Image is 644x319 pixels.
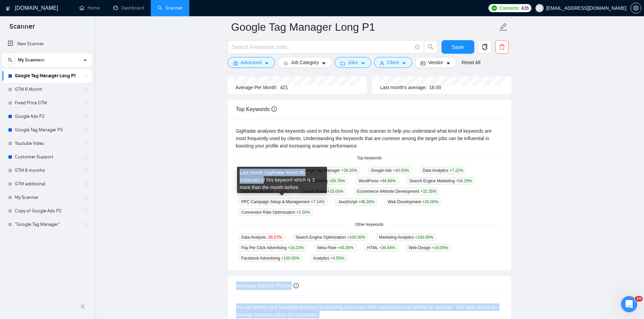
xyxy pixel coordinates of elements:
span: holder [83,114,89,119]
span: holder [83,100,89,106]
a: "Google Tag Manager" [15,218,79,231]
span: Marketing Analytics [376,234,436,241]
span: holder [83,181,89,187]
span: +7.22 % [449,168,463,173]
span: -28.57 % [267,235,282,240]
span: caret-down [264,61,269,66]
span: Vendor [428,59,443,66]
span: +36.84 % [379,245,395,250]
span: +45.00 % [337,245,354,250]
span: Google Ads [368,167,412,174]
span: holder [83,87,89,92]
span: folder [340,61,345,66]
span: +15.00 % [327,189,343,194]
span: Ecommerce Website Development [354,188,439,195]
button: userClientcaret-down [374,57,412,68]
span: +29.79 % [329,179,345,183]
span: PPC Campaign Setup & Management [239,198,328,206]
span: idcard [421,61,425,66]
a: searchScanner [158,5,183,11]
span: +100.00 % [347,235,365,240]
a: Google Ads P2 [15,110,79,123]
a: Fixed Price GTM [15,96,79,110]
span: caret-down [321,61,326,66]
span: +19.05 % [432,245,448,250]
span: Data Analysis [239,234,285,241]
span: +4.55 % [330,256,344,261]
span: caret-down [446,61,451,66]
span: My Scanners [18,53,45,67]
button: copy [478,40,492,54]
span: bars [283,61,288,66]
a: My Scanner [15,191,79,204]
span: info-circle [271,106,277,112]
span: search [5,58,15,62]
button: settingAdvancedcaret-down [228,57,275,68]
span: Facebook Advertising [239,255,302,262]
a: homeHome [79,5,100,11]
button: search [5,55,16,65]
span: info-circle [293,283,299,288]
a: Youtube Video [15,137,79,150]
img: upwork-logo.png [492,5,497,11]
span: Jobs [348,59,358,66]
button: setting [630,3,641,14]
a: Reset All [462,59,480,66]
button: barsJob Categorycaret-down [278,57,332,68]
span: +100.00 % [281,256,300,261]
img: logo [6,3,10,14]
input: Scanner name... [231,19,498,35]
div: Top Keywords [236,100,503,119]
span: +20.00 % [422,200,438,204]
span: +7.14 % [311,200,325,204]
div: Last month GigRadar found 45 instances of this keyword which is 3 more than the month before. [237,167,327,193]
span: double-left [80,303,87,310]
span: holder [83,154,89,160]
span: Google Tag Manager [300,167,360,174]
span: holder [83,168,89,173]
div: GigRadar analyses the keywords used in the jobs found by this scanner to help you understand what... [236,127,503,150]
iframe: Intercom live chat [621,296,637,312]
span: Average Per Month: [236,85,278,90]
input: Search Freelance Jobs... [232,43,412,51]
span: +2.50 % [296,210,310,215]
span: Last month's average: [380,85,427,90]
span: +100.00 % [415,235,433,240]
span: user [380,61,384,66]
span: +39.20 % [341,168,357,173]
span: Top keywords [353,155,386,161]
button: search [424,40,437,54]
span: holder [83,208,89,214]
div: You can inform your boosting decisions by knowing how much other freelancers are bidding on avera... [236,303,503,318]
button: delete [495,40,509,54]
a: GTM additional [15,177,79,191]
div: Average Auction Prices [236,276,503,295]
span: Meta Pixel [315,244,356,251]
span: caret-down [361,61,365,66]
span: caret-down [402,61,406,66]
span: +64.86 % [380,179,396,183]
span: user [537,6,542,10]
span: Data Analytics [420,167,466,174]
li: My Scanners [2,53,92,231]
a: dashboardDashboard [113,5,144,11]
span: Web Development [385,198,441,206]
span: WordPress [356,177,398,185]
button: folderJobscaret-down [335,57,371,68]
li: New Scanner [2,37,92,51]
span: Pay Per Click Advertising [239,244,307,251]
span: Scanner [4,22,40,36]
span: 426 [521,4,528,12]
span: 10 [635,296,643,301]
span: holder [83,141,89,146]
span: Web Design [406,244,451,251]
span: Search Engine Optimization [293,234,368,241]
span: 421 [280,85,288,90]
a: Copy of Google Ads P2 [15,204,79,218]
span: +54.29 % [456,179,472,183]
span: delete [496,44,508,50]
span: Analytics [310,255,347,262]
span: HTML [364,244,398,251]
span: Client [387,59,399,66]
span: setting [631,5,641,11]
